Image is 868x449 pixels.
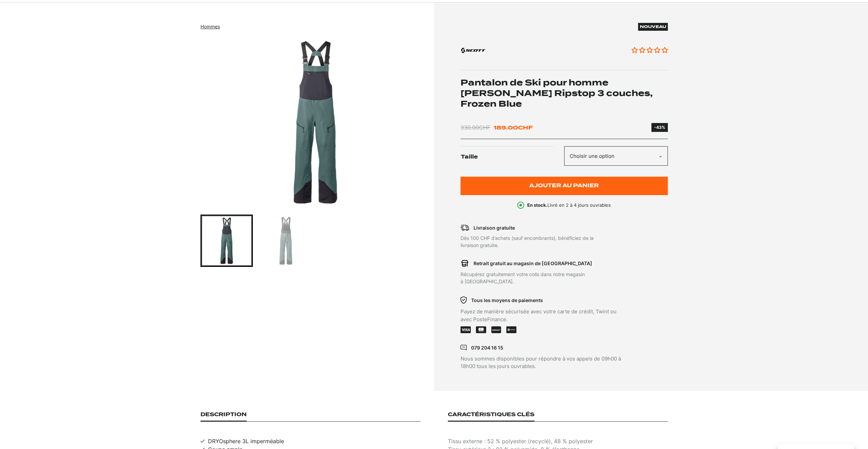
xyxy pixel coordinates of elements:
p: Récupérez gratuitement votre colis dans notre magasin à [GEOGRAPHIC_DATA]. [461,271,626,285]
h3: Caractéristiques clés [448,411,534,421]
p: Livré en 2 à 4 jours ouvrables [527,202,611,209]
label: Taille [461,146,564,168]
span: DRYOsphere 3L imperméable [208,437,284,445]
p: 079 204 16 15 [471,344,503,351]
p: Livraison gratuite [474,224,515,231]
bdi: 189.00 [494,124,533,131]
p: Tissu externe : 52 % polyester (recyclé), 48 % polyester [448,437,668,445]
span: CHF [479,124,490,131]
a: Hommes [200,24,224,29]
h1: Pantalon de Ski pour homme [PERSON_NAME] Ripstop 3 couches, Frozen Blue [461,77,668,109]
div: -43% [654,124,665,131]
span: Hommes [200,24,220,29]
p: Payez de manière sécurisée avec votre carte de crédit, Twint ou avec PosteFinance. [461,308,626,323]
span: Ajouter au panier [529,183,599,189]
p: Retrait gratuit au magasin de [GEOGRAPHIC_DATA] [474,260,592,267]
p: Tous les moyens de paiements [471,297,543,304]
bdi: 330.00 [461,124,490,131]
p: Nous sommes disponibles pour répondre à vos appels de 09h00 à 18h00 tous les jours ouvrables. [461,355,626,370]
span: CHF [518,124,533,131]
h3: Description [200,411,247,421]
div: 1 of 2 [200,37,431,208]
div: Go to slide 2 [260,215,312,267]
nav: breadcrumbs [200,23,224,30]
span: Nouveau [640,24,666,29]
p: Dès 100 CHF d’achats (sauf encombrants), bénéficiez de la livraison gratuite. [461,234,626,249]
div: Go to slide 1 [200,215,253,267]
button: Ajouter au panier [461,177,668,195]
b: En stock. [527,202,547,208]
